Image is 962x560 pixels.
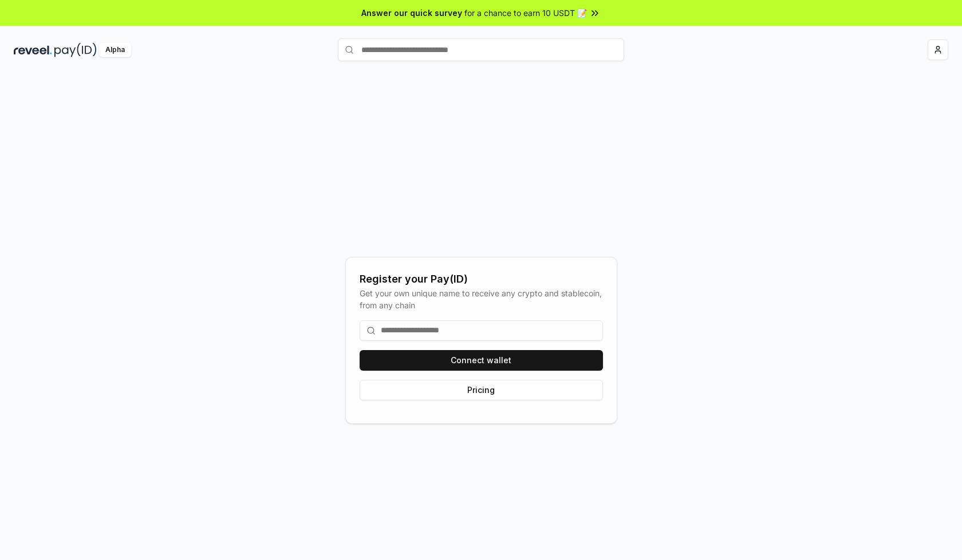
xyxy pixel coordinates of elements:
[360,350,603,371] button: Connect wallet
[360,271,603,287] div: Register your Pay(ID)
[361,7,462,19] span: Answer our quick survey
[54,43,97,57] img: pay_id
[360,287,603,311] div: Get your own unique name to receive any crypto and stablecoin, from any chain
[464,7,587,19] span: for a chance to earn 10 USDT 📝
[14,43,52,57] img: reveel_dark
[99,43,131,57] div: Alpha
[360,380,603,400] button: Pricing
